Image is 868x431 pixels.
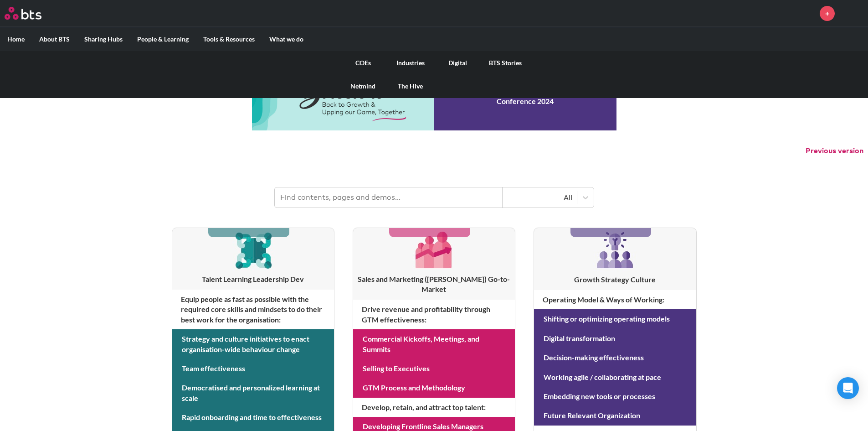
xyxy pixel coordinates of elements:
[231,228,275,271] img: [object Object]
[275,187,503,208] input: Find contents, pages and demos...
[130,27,196,51] label: People & Learning
[593,228,637,272] img: [object Object]
[196,27,262,51] label: Tools & Resources
[353,274,515,295] h3: Sales and Marketing ([PERSON_NAME]) Go-to-Market
[507,192,572,203] div: All
[534,290,696,309] h4: Operating Model & Ways of Working :
[842,2,863,24] a: Profile
[837,377,859,399] div: Open Intercom Messenger
[353,398,515,417] h4: Develop, retain, and attract top talent :
[806,146,863,156] button: Previous version
[842,2,863,24] img: Vaia Gounis
[820,6,835,21] a: +
[77,27,130,51] label: Sharing Hubs
[5,7,58,20] a: Go home
[412,228,456,271] img: [object Object]
[534,275,696,285] h3: Growth Strategy Culture
[172,290,334,329] h4: Equip people as fast as possible with the required core skills and mindsets to do their best work...
[262,27,311,51] label: What we do
[32,27,77,51] label: About BTS
[5,7,41,20] img: BTS Logo
[353,300,515,329] h4: Drive revenue and profitability through GTM effectiveness :
[172,274,334,284] h3: Talent Learning Leadership Dev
